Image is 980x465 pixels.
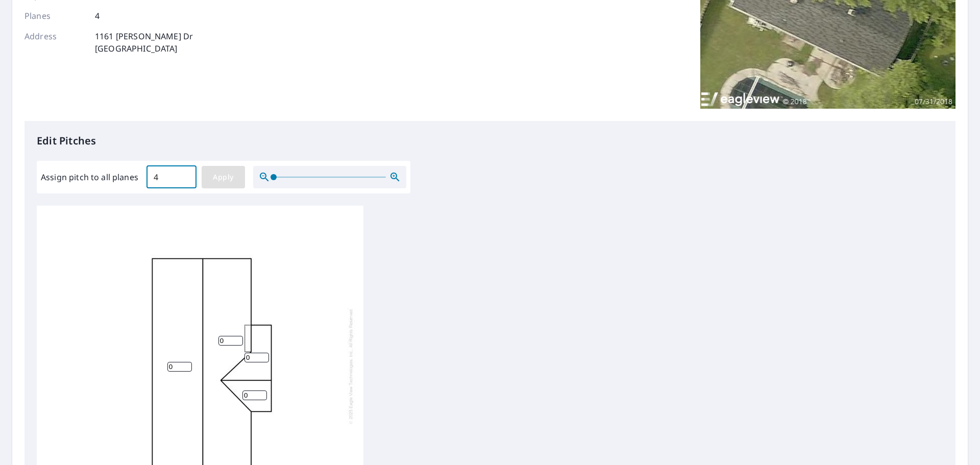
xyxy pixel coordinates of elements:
p: 4 [95,10,100,22]
span: Apply [210,171,237,184]
p: 1161 [PERSON_NAME] Dr [GEOGRAPHIC_DATA] [95,30,193,55]
p: Planes [24,10,86,22]
p: Address [24,30,86,55]
button: Apply [202,166,245,188]
label: Assign pitch to all planes [41,171,138,183]
input: 00.0 [146,163,197,191]
p: Edit Pitches [37,133,943,149]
